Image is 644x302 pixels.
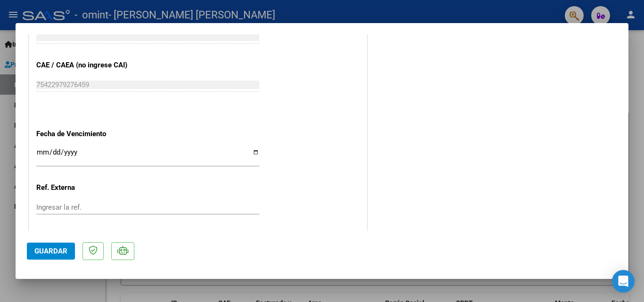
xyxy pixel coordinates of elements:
[27,243,75,260] button: Guardar
[36,129,133,139] p: Fecha de Vencimiento
[612,270,635,293] div: Open Intercom Messenger
[36,230,133,241] p: N° Liquidación
[36,182,133,193] p: Ref. Externa
[34,247,67,255] span: Guardar
[36,60,133,71] p: CAE / CAEA (no ingrese CAI)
